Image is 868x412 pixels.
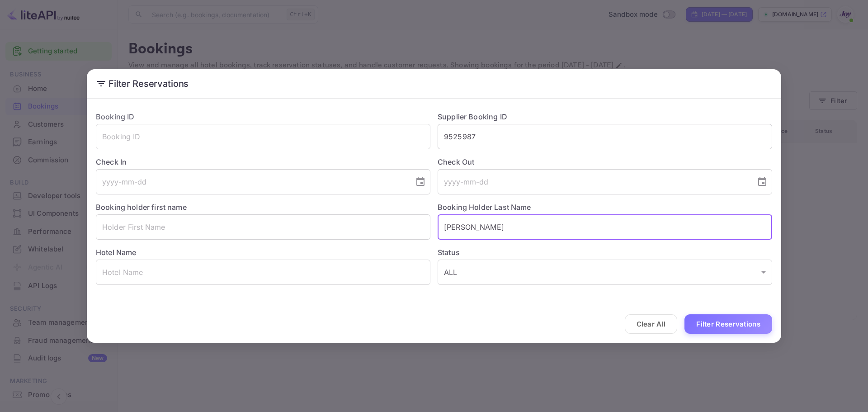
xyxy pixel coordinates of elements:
input: Booking ID [96,124,430,149]
button: Clear All [625,314,678,334]
label: Hotel Name [96,248,137,257]
label: Status [438,247,772,258]
input: Hotel Name [96,260,430,285]
label: Booking ID [96,112,135,121]
div: ALL [438,260,772,285]
label: Booking holder first name [96,203,187,212]
h2: Filter Reservations [87,69,781,98]
label: Check Out [438,156,772,167]
label: Check In [96,156,430,167]
input: Holder First Name [96,214,430,240]
input: Supplier Booking ID [438,124,772,149]
button: Choose date [753,173,771,191]
input: yyyy-mm-dd [96,169,408,194]
input: Holder Last Name [438,214,772,240]
label: Supplier Booking ID [438,112,507,121]
input: yyyy-mm-dd [438,169,750,194]
label: Booking Holder Last Name [438,203,531,212]
button: Filter Reservations [684,314,772,334]
button: Choose date [411,173,429,191]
